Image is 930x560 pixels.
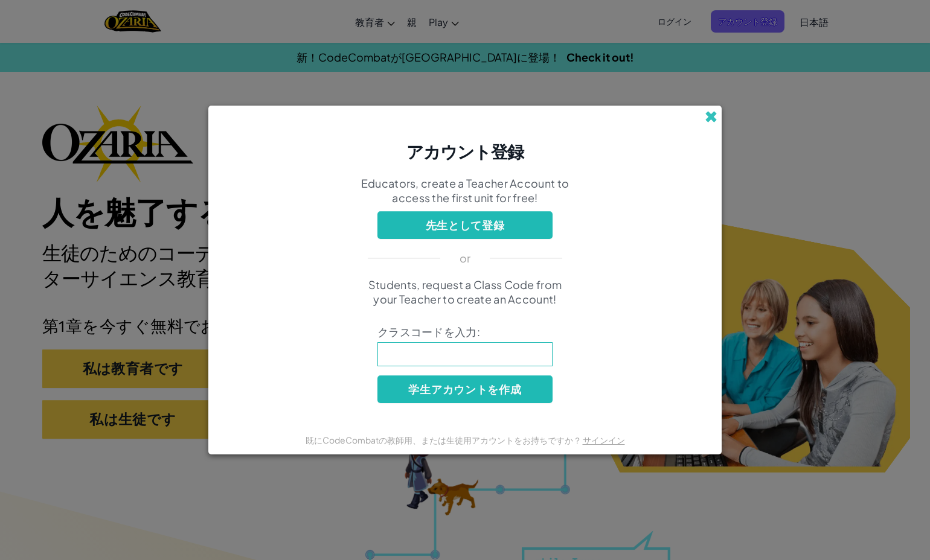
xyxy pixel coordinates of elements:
[377,325,553,339] span: クラスコードを入力:
[377,375,553,403] button: 学生アカウントを作成
[306,434,583,445] span: 既にCodeCombatの教師用、または生徒用アカウントをお持ちですか？
[359,176,571,205] p: Educators, create a Teacher Account to access the first unit for free!
[460,251,471,266] p: or
[406,140,524,164] span: アカウント登録
[583,434,625,445] a: サインイン
[359,278,571,307] p: Students, request a Class Code from your Teacher to create an Account!
[377,211,553,239] button: 先生として登録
